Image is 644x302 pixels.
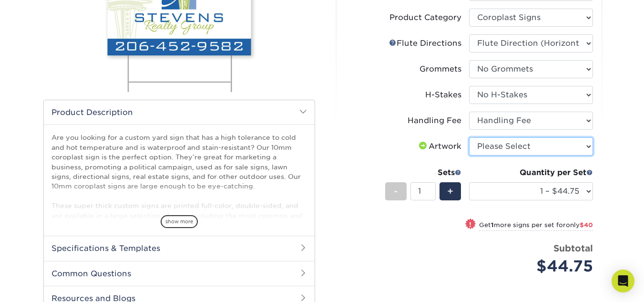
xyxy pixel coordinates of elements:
span: ! [469,219,471,229]
div: Grommets [419,63,461,75]
span: + [447,184,453,198]
div: Quantity per Set [469,167,593,178]
div: Product Category [389,12,461,23]
span: only [566,221,593,229]
span: show more [161,215,198,228]
h2: Product Description [44,100,315,125]
h2: Common Questions [44,261,315,286]
strong: 1 [491,221,494,229]
small: Get more signs per set for [479,221,593,231]
div: Flute Directions [389,38,461,49]
strong: Subtotal [553,243,593,253]
h2: Specifications & Templates [44,236,315,260]
div: Handling Fee [408,115,461,126]
span: - [394,184,398,198]
div: Open Intercom Messenger [612,270,634,292]
div: Sets [385,167,461,178]
div: Artwork [417,141,461,152]
div: H-Stakes [425,89,461,101]
div: $44.75 [476,255,593,278]
span: $40 [580,221,593,229]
